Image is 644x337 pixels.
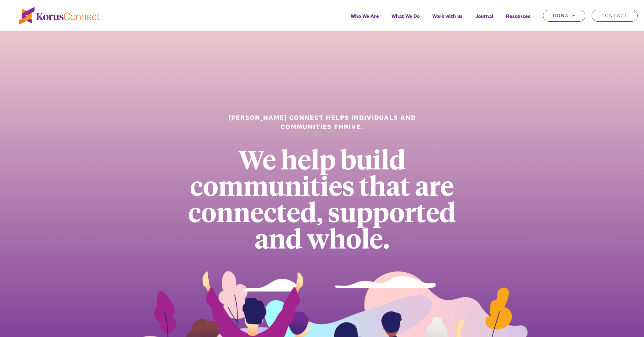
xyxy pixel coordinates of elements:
[543,10,585,22] a: Donate
[168,146,476,251] div: We help build communities that are connected, supported and whole.
[432,12,463,21] span: Work with us
[469,9,500,31] a: Journal
[426,9,469,31] a: Work with us
[391,12,420,21] span: What We Do
[592,10,638,22] a: Contact
[385,9,426,31] a: What We Do
[500,9,537,31] div: Resources
[344,9,385,31] a: Who We Are
[351,12,379,21] span: Who We Are
[221,113,423,131] h1: [PERSON_NAME] Connect helps individuals and communities thrive.
[475,12,493,21] span: Journal
[19,7,100,24] img: korus-connect%2Fc5177985-88d5-491d-9cd7-4a1febad1357_logo.svg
